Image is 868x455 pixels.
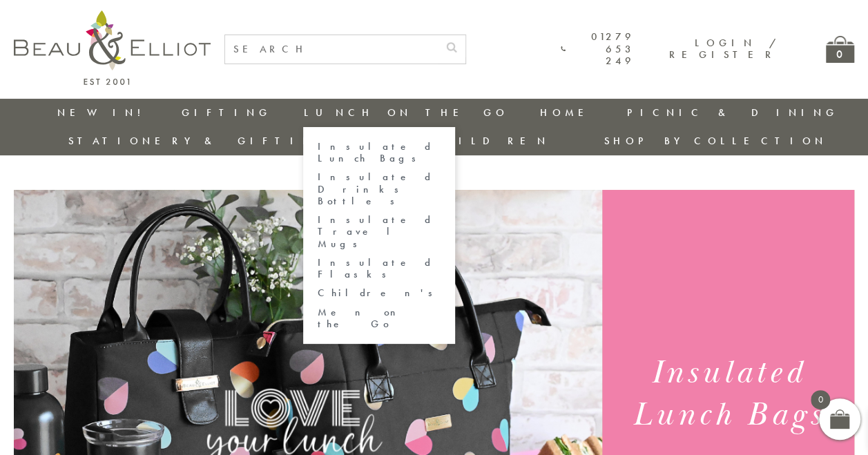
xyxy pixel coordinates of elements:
[68,134,327,148] a: Stationery & Gifting
[57,106,150,119] a: New in!
[615,352,842,436] h1: Insulated Lunch Bags
[627,106,838,119] a: Picnic & Dining
[317,287,441,299] a: Children's
[561,31,635,67] a: 01279 653 249
[669,36,778,61] a: Login / Register
[811,390,830,409] span: 0
[14,10,211,85] img: logo
[826,36,854,63] a: 0
[225,35,438,64] input: SEARCH
[182,106,271,119] a: Gifting
[317,214,441,250] a: Insulated Travel Mugs
[317,257,441,281] a: Insulated Flasks
[317,141,441,165] a: Insulated Lunch Bags
[317,171,441,207] a: Insulated Drinks Bottles
[604,134,827,148] a: Shop by collection
[540,106,595,119] a: Home
[303,106,508,119] a: Lunch On The Go
[382,134,550,148] a: For Children
[317,307,441,331] a: Men on the Go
